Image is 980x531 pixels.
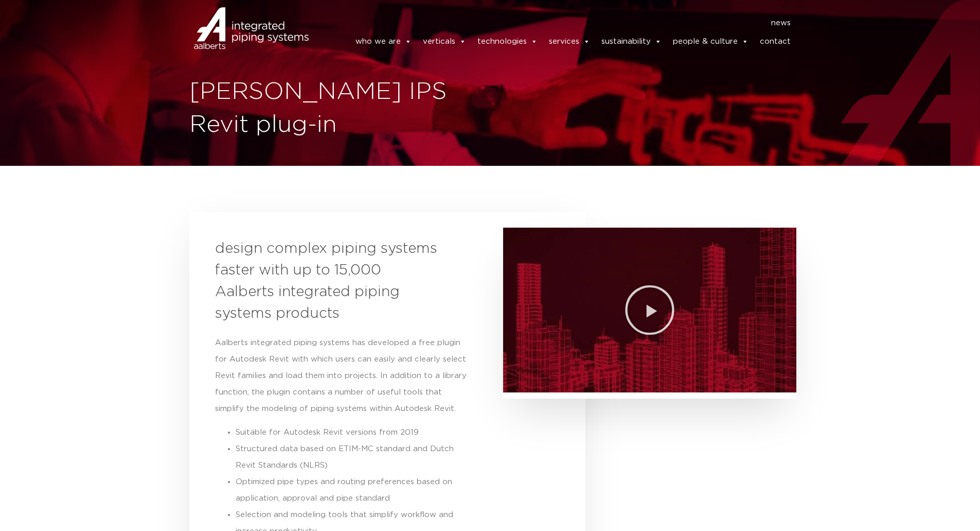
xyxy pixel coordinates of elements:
li: Structured data based on ETIM-MC standard and Dutch Revit Standards (NLRS) [236,441,467,474]
li: Optimized pipe types and routing preferences based on application, approval and pipe standard [236,474,467,507]
a: technologies [477,31,538,52]
a: sustainability [601,31,662,52]
div: Play Video [624,284,675,336]
a: people & culture [673,31,749,52]
p: Aalberts integrated piping systems has developed a free plugin for Autodesk Revit with which user... [215,335,467,417]
h1: [PERSON_NAME] IPS Revit plug-in [189,76,485,142]
a: news [771,15,791,31]
nav: Menu [324,15,791,31]
li: Suitable for Autodesk Revit versions from 2019 [236,424,467,441]
a: services [549,31,590,52]
a: verticals [423,31,466,52]
h3: design complex piping systems faster with up to 15,000 Aalberts integrated piping systems products [215,238,441,324]
a: who we are [355,31,412,52]
a: contact [760,31,791,52]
